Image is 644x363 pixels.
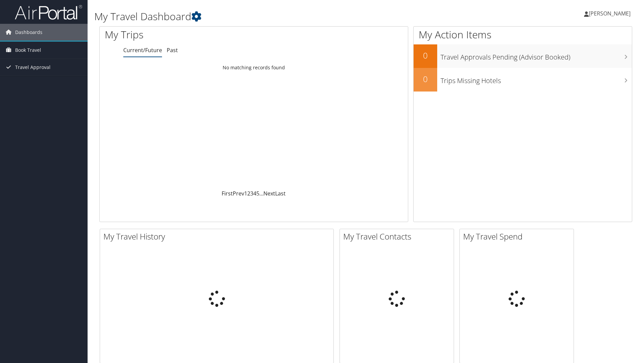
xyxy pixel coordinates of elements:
[414,44,632,68] a: 0Travel Approvals Pending (Advisor Booked)
[15,42,41,59] span: Book Travel
[414,28,632,42] h1: My Action Items
[247,190,250,197] a: 2
[414,50,437,61] h2: 0
[589,10,631,17] span: [PERSON_NAME]
[414,73,437,85] h2: 0
[105,28,275,42] h1: My Trips
[414,68,632,92] a: 0Trips Missing Hotels
[250,190,253,197] a: 3
[343,231,454,242] h2: My Travel Contacts
[233,190,244,197] a: Prev
[15,4,82,20] img: airportal-logo.png
[100,62,408,74] td: No matching records found
[253,190,256,197] a: 4
[441,73,632,85] h3: Trips Missing Hotels
[584,3,637,24] a: [PERSON_NAME]
[94,9,456,24] h1: My Travel Dashboard
[103,231,333,242] h2: My Travel History
[15,59,51,76] span: Travel Approval
[263,190,275,197] a: Next
[275,190,286,197] a: Last
[259,190,263,197] span: …
[222,190,233,197] a: First
[441,49,632,62] h3: Travel Approvals Pending (Advisor Booked)
[463,231,574,242] h2: My Travel Spend
[167,46,178,54] a: Past
[123,46,162,54] a: Current/Future
[15,24,42,41] span: Dashboards
[256,190,259,197] a: 5
[244,190,247,197] a: 1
